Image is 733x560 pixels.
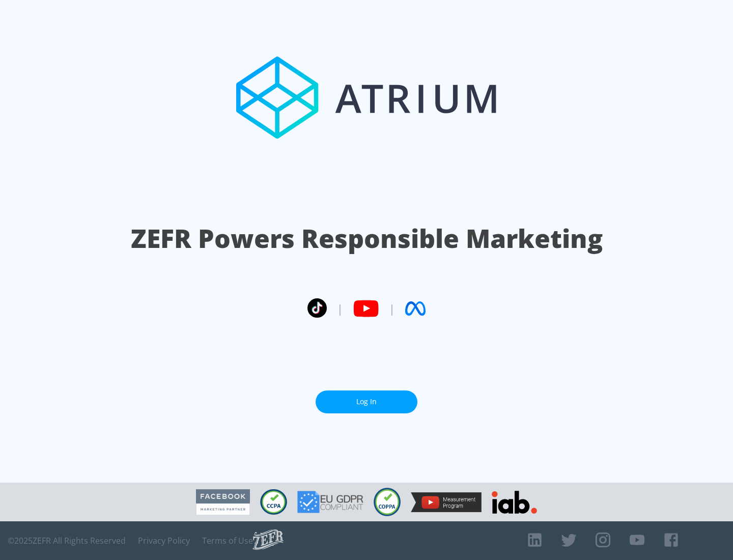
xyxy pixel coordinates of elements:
h1: ZEFR Powers Responsible Marketing [131,221,603,256]
img: GDPR Compliant [297,491,363,513]
a: Privacy Policy [138,536,190,546]
img: CCPA Compliant [260,489,287,515]
span: | [337,301,343,316]
span: © 2025 ZEFR All Rights Reserved [8,536,126,546]
img: Facebook Marketing Partner [196,489,250,515]
img: IAB [492,491,537,514]
span: | [389,301,395,316]
img: YouTube Measurement Program [411,492,482,512]
a: Log In [316,390,417,413]
img: COPPA Compliant [374,488,401,516]
a: Terms of Use [202,536,253,546]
